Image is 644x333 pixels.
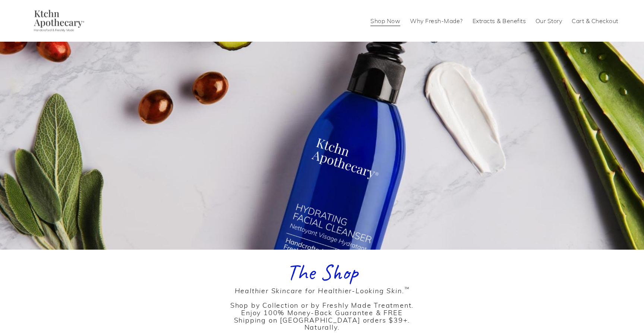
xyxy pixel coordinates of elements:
[572,15,618,27] a: Cart & Checkout
[473,15,526,27] a: Extracts & Benefits
[235,286,410,295] em: Healthier Skincare for Healthier-Looking Skin.
[287,258,358,286] span: The Shop
[370,15,400,27] a: Shop Now
[230,286,414,332] span: Shop by Collection or by Freshly Made Treatment. Enjoy 100% Money-Back Guarantee & FREE Shipping ...
[536,15,562,27] a: Our Story
[410,15,463,27] a: Why Fresh-Made?
[26,10,89,32] img: Ktchn Apothecary
[404,285,410,292] sup: ™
